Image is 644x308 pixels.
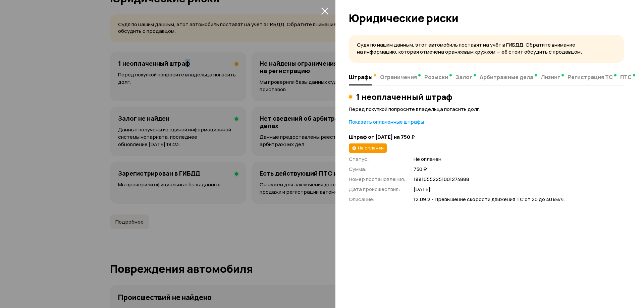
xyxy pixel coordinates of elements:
[480,74,533,80] span: Арбитражные дела
[349,106,624,113] p: Перед покупкой попросите владельца погасить долг.
[424,74,448,80] span: Розыски
[380,74,417,80] span: Ограничения
[349,196,406,203] p: Описание :
[414,176,624,183] span: 18810552251001274888
[357,41,582,55] span: Судя по нашим данным, этот автомобиль поставят на учёт в ГИБДД. Обратите внимание на информацию, ...
[358,145,384,151] span: Не оплачен
[349,134,624,141] strong: Штраф от [DATE] на 750 ₽
[414,166,624,173] span: 750 ₽
[349,186,406,193] p: Дата происшествия :
[568,74,613,80] span: Регистрация ТС
[349,156,406,163] p: Статус :
[349,74,373,80] span: Штрафы
[356,92,452,102] h3: 1 неоплаченный штраф
[414,156,624,163] span: Не оплачен
[349,176,406,183] p: Номер постановления :
[541,74,560,80] span: Лизинг
[319,5,330,16] button: закрыть
[414,186,624,193] span: [DATE]
[414,196,624,203] span: 12.09.2 - Превышение скорости движения ТС от 20 до 40 км/ч.
[349,166,406,173] p: Сумма :
[349,118,624,126] p: Показать оплаченные штрафы
[455,74,472,80] span: Залог
[620,74,632,80] span: ПТС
